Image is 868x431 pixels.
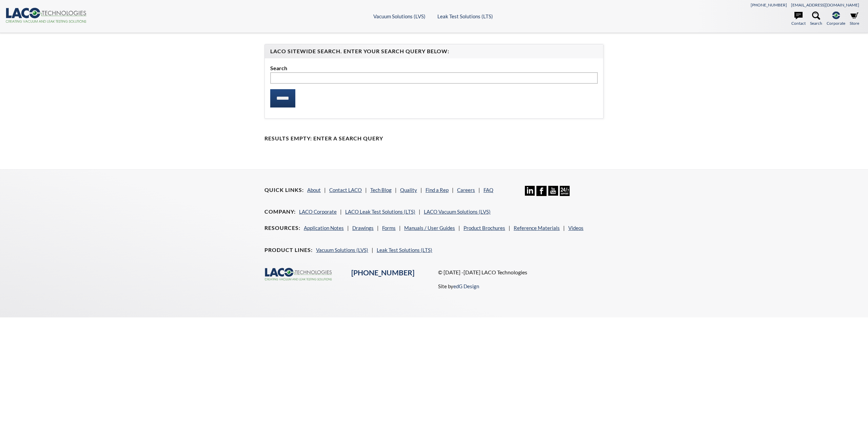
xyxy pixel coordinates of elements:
[560,186,570,196] img: 24/7 Support Icon
[457,187,475,193] a: Careers
[438,282,479,290] p: Site by
[404,225,455,231] a: Manuals / User Guides
[463,225,505,231] a: Product Brochures
[352,225,374,231] a: Drawings
[827,20,845,26] span: Corporate
[270,64,598,73] label: Search
[264,247,313,254] h4: Product Lines
[345,209,415,215] a: LACO Leak Test Solutions (LTS)
[316,247,368,253] a: Vacuum Solutions (LVS)
[264,135,604,142] h4: Results Empty: Enter a Search Query
[304,225,344,231] a: Application Notes
[751,2,787,7] a: [PHONE_NUMBER]
[453,283,479,289] a: edG Design
[850,12,859,26] a: Store
[424,209,491,215] a: LACO Vacuum Solutions (LVS)
[426,187,449,193] a: Find a Rep
[270,48,598,55] h4: LACO Sitewide Search. Enter your Search Query Below:
[438,268,604,277] p: © [DATE] -[DATE] LACO Technologies
[382,225,396,231] a: Forms
[437,13,493,19] a: Leak Test Solutions (LTS)
[568,225,584,231] a: Videos
[370,187,392,193] a: Tech Blog
[351,268,414,277] a: [PHONE_NUMBER]
[791,2,859,7] a: [EMAIL_ADDRESS][DOMAIN_NAME]
[264,208,296,215] h4: Company
[299,209,337,215] a: LACO Corporate
[264,224,300,232] h4: Resources
[514,225,560,231] a: Reference Materials
[373,13,426,19] a: Vacuum Solutions (LVS)
[329,187,362,193] a: Contact LACO
[560,191,570,197] a: 24/7 Support
[264,187,304,194] h4: Quick Links
[810,12,822,26] a: Search
[484,187,493,193] a: FAQ
[377,247,432,253] a: Leak Test Solutions (LTS)
[400,187,417,193] a: Quality
[791,12,806,26] a: Contact
[307,187,321,193] a: About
